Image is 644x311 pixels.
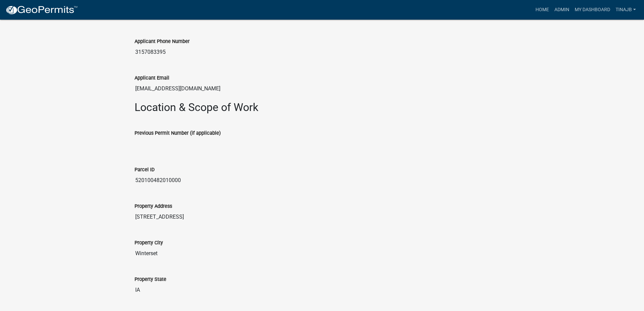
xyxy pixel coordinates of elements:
a: My Dashboard [572,3,613,16]
label: Property State [135,277,166,282]
h2: Location & Scope of Work [135,101,510,114]
label: Property Address [135,204,172,209]
label: Applicant Email [135,76,169,81]
label: Parcel ID [135,168,154,172]
a: Home [533,3,552,16]
a: Tinajb [613,3,639,16]
label: Property City [135,241,163,245]
label: Previous Permit Number (if applicable) [135,131,221,136]
a: Admin [552,3,572,16]
label: Applicant Phone Number [135,39,190,44]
